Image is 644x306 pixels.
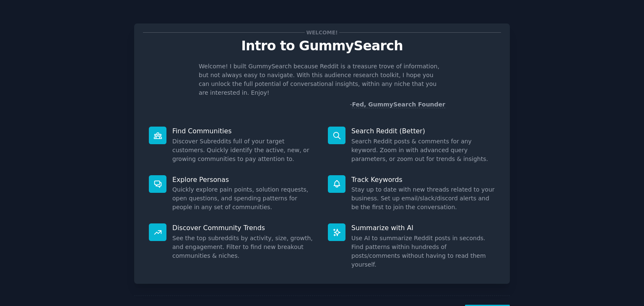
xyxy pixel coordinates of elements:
[143,39,501,53] p: Intro to GummySearch
[172,175,316,184] p: Explore Personas
[172,223,316,232] p: Discover Community Trends
[351,223,495,232] p: Summarize with AI
[351,127,495,135] p: Search Reddit (Better)
[199,62,445,97] p: Welcome! I built GummySearch because Reddit is a treasure trove of information, but not always ea...
[350,100,445,109] div: -
[351,234,495,269] dd: Use AI to summarize Reddit posts in seconds. Find patterns within hundreds of posts/comments with...
[305,28,339,37] span: Welcome!
[172,185,316,212] dd: Quickly explore pain points, solution requests, open questions, and spending patterns for people ...
[351,185,495,212] dd: Stay up to date with new threads related to your business. Set up email/slack/discord alerts and ...
[172,127,316,135] p: Find Communities
[352,101,445,108] a: Fed, GummySearch Founder
[172,137,316,163] dd: Discover Subreddits full of your target customers. Quickly identify the active, new, or growing c...
[351,175,495,184] p: Track Keywords
[351,137,495,163] dd: Search Reddit posts & comments for any keyword. Zoom in with advanced query parameters, or zoom o...
[172,234,316,260] dd: See the top subreddits by activity, size, growth, and engagement. Filter to find new breakout com...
